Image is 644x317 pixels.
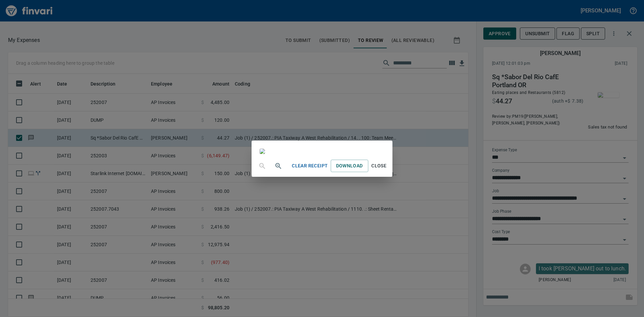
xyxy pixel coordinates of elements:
[331,160,368,172] a: Download
[260,149,265,154] img: receipts%2Ftapani%2F2025-08-19%2FlmSAxPwHysOXyWjnG97YnFOBo8x1__w4r5waqooGHPee9tVnIJT.jpg
[289,160,330,172] button: Clear Receipt
[368,160,390,172] button: Close
[292,162,328,170] span: Clear Receipt
[336,162,363,170] span: Download
[371,162,387,170] span: Close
